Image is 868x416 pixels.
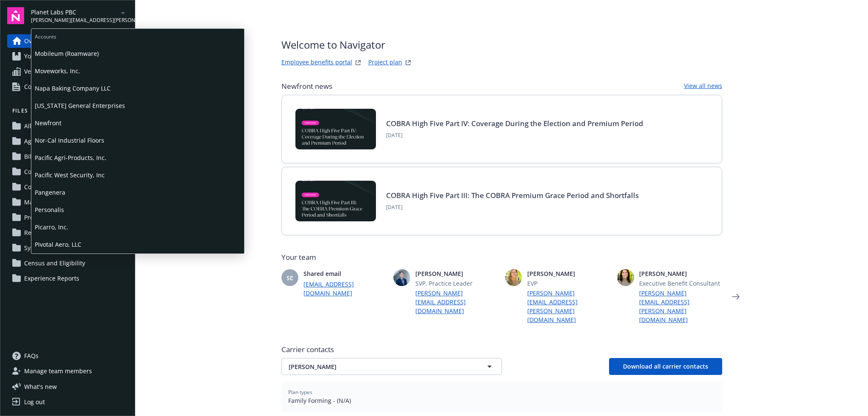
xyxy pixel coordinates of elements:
[35,253,241,270] span: Pizza Antica Lafayette LLC
[7,349,128,363] a: FAQs
[24,196,53,209] span: Marketing
[386,132,643,139] span: [DATE]
[24,272,79,285] span: Experience Reports
[353,58,363,68] a: striveWebsite
[24,165,66,179] span: Compliance (1)
[288,396,715,405] span: Family Forming - (N/A)
[24,50,62,63] span: Your benefits
[281,58,352,68] a: Employee benefits portal
[7,119,128,133] a: All files (63)
[7,34,128,48] a: Overview
[7,211,128,224] a: Projects (45)
[7,256,128,270] a: Census and Eligibility
[24,150,83,163] span: Billing and Audits (2)
[24,256,85,270] span: Census and Eligibility
[35,80,241,97] span: Napa Baking Company LLC
[35,62,241,80] span: Moveworks, Inc.
[24,180,84,194] span: Communications (11)
[639,269,722,278] span: [PERSON_NAME]
[617,269,634,286] img: photo
[289,362,465,371] span: [PERSON_NAME]
[24,80,87,94] span: Compliance resources
[403,58,413,68] a: projectPlanWebsite
[35,97,241,114] span: [US_STATE] General Enterprises
[505,269,522,286] img: photo
[281,252,722,262] span: Your team
[35,184,241,201] span: Pangenera
[527,269,610,278] span: [PERSON_NAME]
[35,236,241,253] span: Pivotal Aero, LLC
[24,211,58,224] span: Projects (45)
[35,218,241,236] span: Picarro, Inc.
[527,279,610,288] span: EVP
[7,135,128,148] a: Agreements
[281,37,413,52] span: Welcome to Navigator
[295,109,376,149] img: BLOG-Card Image - Compliance - COBRA High Five Pt 4 - 09-04-25.jpg
[35,166,241,184] span: Pacific West Security, Inc
[7,50,128,63] a: Your benefits
[281,358,502,375] button: [PERSON_NAME]
[729,290,743,303] a: Next
[281,344,722,355] span: Carrier contacts
[24,65,65,78] span: Vendor search
[7,180,128,194] a: Communications (11)
[639,279,722,288] span: Executive Benefit Consultant
[623,362,708,370] span: Download all carrier contacts
[35,132,241,149] span: Nor-Cal Industrial Floors
[24,382,57,391] span: What ' s new
[415,269,498,278] span: [PERSON_NAME]
[386,118,643,128] a: COBRA High Five Part IV: Coverage During the Election and Premium Period
[35,201,241,218] span: Personalis
[415,289,498,315] a: [PERSON_NAME][EMAIL_ADDRESS][DOMAIN_NAME]
[684,81,722,91] a: View all news
[24,395,45,409] div: Log out
[31,7,128,24] button: Planet Labs PBC[PERSON_NAME][EMAIL_ADDRESS][PERSON_NAME][DOMAIN_NAME]arrowDropDown
[295,181,376,221] img: BLOG-Card Image - Compliance - COBRA High Five Pt 3 - 09-03-25.jpg
[7,382,70,391] button: What's new
[288,388,715,396] span: Plan types
[303,269,387,278] span: Shared email
[35,149,241,166] span: Pacific Agri-Products, Inc.
[639,289,722,324] a: [PERSON_NAME][EMAIL_ADDRESS][PERSON_NAME][DOMAIN_NAME]
[7,65,128,78] a: Vendor search
[303,280,387,298] a: [EMAIL_ADDRESS][DOMAIN_NAME]
[24,241,89,255] span: System Administration
[35,114,241,132] span: Newfront
[415,279,498,288] span: SVP, Practice Leader
[7,272,128,285] a: Experience Reports
[7,196,128,209] a: Marketing
[24,364,92,378] span: Manage team members
[24,226,97,240] span: Renewals and Strategy (4)
[24,34,50,48] span: Overview
[24,135,58,148] span: Agreements
[393,269,410,286] img: photo
[527,289,610,324] a: [PERSON_NAME][EMAIL_ADDRESS][PERSON_NAME][DOMAIN_NAME]
[7,226,128,240] a: Renewals and Strategy (4)
[118,8,128,18] a: arrowDropDown
[7,364,128,378] a: Manage team members
[35,45,241,62] span: Mobileum (Roamware)
[7,165,128,179] a: Compliance (1)
[386,204,639,211] span: [DATE]
[7,80,128,94] a: Compliance resources
[24,349,39,363] span: FAQs
[31,29,244,42] span: Accounts
[24,119,56,133] span: All files (63)
[7,7,24,24] img: navigator-logo.svg
[287,273,293,282] span: SE
[281,81,332,91] span: Newfront news
[609,358,722,375] button: Download all carrier contacts
[7,241,128,255] a: System Administration
[7,150,128,163] a: Billing and Audits (2)
[31,17,118,24] span: [PERSON_NAME][EMAIL_ADDRESS][PERSON_NAME][DOMAIN_NAME]
[31,8,118,17] span: Planet Labs PBC
[368,58,402,68] a: Project plan
[7,107,128,118] button: Files
[386,190,639,200] a: COBRA High Five Part III: The COBRA Premium Grace Period and Shortfalls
